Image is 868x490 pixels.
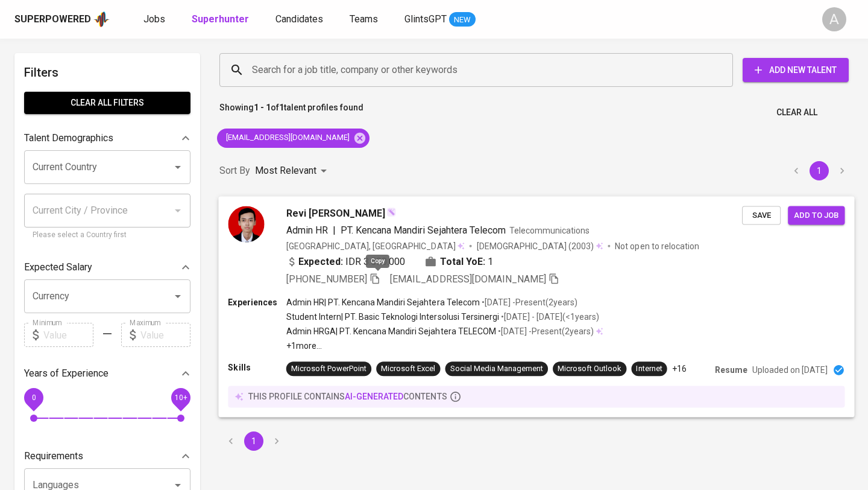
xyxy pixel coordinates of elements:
[286,311,499,323] p: Student Intern | PT. Basic Teknologi Intersolusi Tersinergi
[24,126,190,150] div: Talent Demographics
[24,449,83,463] p: Requirements
[558,363,621,375] div: Microsoft Outlook
[788,206,844,224] button: Add to job
[217,129,370,148] div: [EMAIL_ADDRESS][DOMAIN_NAME]
[24,255,190,279] div: Expected Salary
[743,58,849,82] button: Add New Talent
[31,393,36,402] span: 0
[24,63,190,82] h6: Filters
[636,363,662,375] div: Internet
[286,206,385,220] span: Revi [PERSON_NAME]
[275,13,323,25] span: Candidates
[499,311,599,323] p: • [DATE] - [DATE] ( <1 years )
[742,206,781,224] button: Save
[254,103,271,112] b: 1 - 1
[169,288,186,305] button: Open
[228,206,264,242] img: 0f43f1239b750ec67cac2dbc53df8d5b.jpg
[785,161,854,180] nav: pagination navigation
[776,105,817,120] span: Clear All
[350,12,380,27] a: Teams
[219,101,363,124] p: Showing of talent profiles found
[169,159,186,176] button: Open
[286,224,328,235] span: Admin HR
[43,323,93,347] input: Value
[248,390,447,402] p: this profile contains contents
[449,14,476,26] span: NEW
[404,13,447,25] span: GlintsGPT
[822,7,846,31] div: A
[480,296,577,308] p: • [DATE] - Present ( 2 years )
[748,208,775,222] span: Save
[772,101,822,124] button: Clear All
[219,431,288,451] nav: pagination navigation
[24,361,190,386] div: Years of Experience
[390,273,546,284] span: [EMAIL_ADDRESS][DOMAIN_NAME]
[143,13,165,25] span: Jobs
[286,296,480,308] p: Admin HR | PT. Kencana Mandiri Sejahtera Telecom
[192,12,251,27] a: Superhunter
[450,363,543,375] div: Social Media Management
[350,13,378,25] span: Teams
[404,12,476,27] a: GlintsGPT NEW
[33,229,182,241] p: Please select a Country first
[174,393,187,402] span: 10+
[477,240,568,252] span: [DEMOGRAPHIC_DATA]
[219,164,250,178] p: Sort By
[14,13,91,27] div: Superpowered
[219,197,854,417] a: Revi [PERSON_NAME]Admin HR|PT. Kencana Mandiri Sejahtera TelecomTelecommunications[GEOGRAPHIC_DAT...
[255,164,316,178] p: Most Relevant
[24,366,108,381] p: Years of Experience
[615,240,699,252] p: Not open to relocation
[341,224,506,235] span: PT. Kencana Mandiri Sejahtera Telecom
[279,103,284,112] b: 1
[381,363,435,375] div: Microsoft Excel
[810,161,829,180] button: page 1
[286,325,496,337] p: Admin HRGA | PT. Kencana Mandiri Sejahtera TELECOM
[14,10,110,28] a: Superpoweredapp logo
[275,12,325,27] a: Candidates
[291,363,366,375] div: Microsoft PowerPoint
[298,254,343,269] b: Expected:
[477,240,603,252] div: (2003)
[286,240,465,252] div: [GEOGRAPHIC_DATA], [GEOGRAPHIC_DATA]
[715,364,747,376] p: Resume
[255,160,331,182] div: Most Relevant
[24,92,190,114] button: Clear All filters
[24,444,190,468] div: Requirements
[752,364,828,376] p: Uploaded on [DATE]
[488,254,493,269] span: 1
[496,325,594,337] p: • [DATE] - Present ( 2 years )
[440,254,485,269] b: Total YoE:
[93,10,110,28] img: app logo
[217,132,357,144] span: [EMAIL_ADDRESS][DOMAIN_NAME]
[752,63,839,78] span: Add New Talent
[34,95,181,110] span: Clear All filters
[244,431,263,451] button: page 1
[509,225,590,235] span: Telecommunications
[143,12,168,27] a: Jobs
[794,208,838,222] span: Add to job
[286,273,367,284] span: [PHONE_NUMBER]
[333,223,336,237] span: |
[386,207,396,217] img: magic_wand.svg
[228,296,286,308] p: Experiences
[24,260,92,275] p: Expected Salary
[228,361,286,374] p: Skills
[286,254,406,269] div: IDR 3.500.000
[345,392,403,401] span: AI-generated
[192,13,249,25] b: Superhunter
[24,131,113,145] p: Talent Demographics
[286,340,603,352] p: +1 more ...
[140,323,190,347] input: Value
[672,363,687,375] p: +16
